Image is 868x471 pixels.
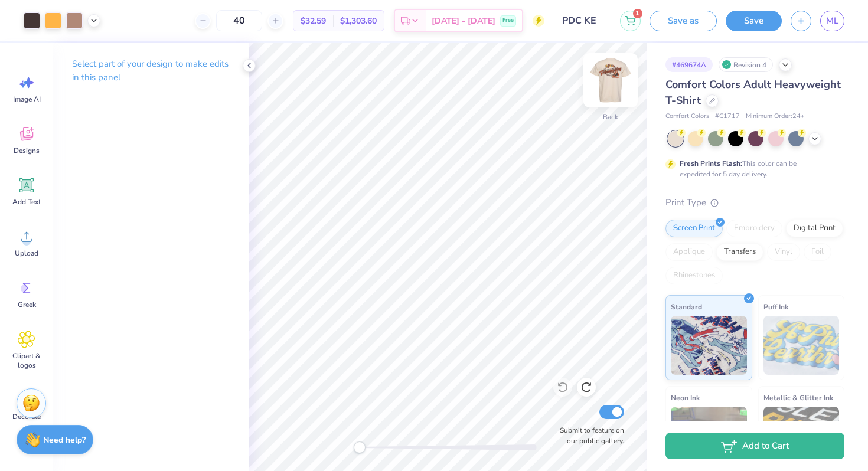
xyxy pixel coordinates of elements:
[767,243,800,261] div: Vinyl
[665,243,713,261] div: Applique
[826,14,838,28] span: ML
[13,94,41,104] span: Image AI
[340,15,377,27] span: $1,303.60
[665,433,844,459] button: Add to Cart
[12,412,41,421] span: Decorate
[665,196,844,210] div: Print Type
[7,351,46,370] span: Clipart & logos
[15,248,38,258] span: Upload
[650,11,717,31] button: Save as
[502,17,514,25] span: Free
[680,159,742,168] strong: Fresh Prints Flash:
[726,220,782,237] div: Embroidery
[804,243,831,261] div: Foil
[716,243,763,261] div: Transfers
[354,441,366,453] div: Accessibility label
[763,407,840,466] img: Metallic & Glitter Ink
[603,112,618,122] div: Back
[553,425,624,446] label: Submit to feature on our public gallery.
[671,407,747,466] img: Neon Ink
[671,316,747,375] img: Standard
[820,11,844,31] a: ML
[432,15,495,27] span: [DATE] - [DATE]
[763,300,788,313] span: Puff Ink
[665,57,713,72] div: # 469674A
[726,11,782,31] button: Save
[665,77,841,107] span: Comfort Colors Adult Heavyweight T-Shirt
[786,220,843,237] div: Digital Print
[14,146,40,155] span: Designs
[763,316,840,375] img: Puff Ink
[763,391,833,404] span: Metallic & Glitter Ink
[671,300,702,313] span: Standard
[12,197,41,207] span: Add Text
[665,267,723,284] div: Rhinestones
[665,112,709,122] span: Comfort Colors
[680,158,825,179] div: This color can be expedited for 5 day delivery.
[587,57,634,104] img: Back
[216,10,262,31] input: – –
[719,57,773,72] div: Revision 4
[553,9,611,32] input: Untitled Design
[671,391,700,404] span: Neon Ink
[715,112,740,122] span: # C1717
[665,220,723,237] div: Screen Print
[18,300,36,309] span: Greek
[633,9,642,18] span: 1
[746,112,805,122] span: Minimum Order: 24 +
[301,15,326,27] span: $32.59
[72,57,230,84] p: Select part of your design to make edits in this panel
[620,11,641,31] button: 1
[43,434,86,446] strong: Need help?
